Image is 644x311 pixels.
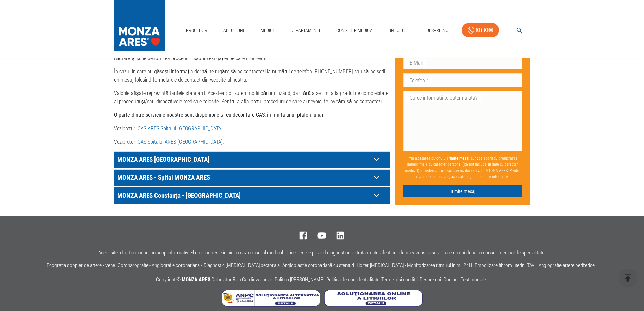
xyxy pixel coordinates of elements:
a: Departamente [288,24,324,38]
a: Proceduri [183,24,211,38]
a: Despre noi [420,276,441,283]
a: Soluționarea Alternativă a Litigiilor [222,302,324,308]
div: 031 9300 [476,26,493,35]
a: Testimoniale [461,276,486,283]
a: prețuri CAS Spitalul ARES [GEOGRAPHIC_DATA] [123,139,223,145]
img: Soluționarea online a litigiilor [324,290,423,307]
p: Vezi . [114,125,390,133]
p: MONZA ARES - Spital MONZA ARES [116,172,371,183]
span: MONZA ARES [182,276,210,283]
a: Afecțiuni [221,24,247,38]
strong: O parte dintre serviciile noastre sunt disponibile și cu decontare CAS, în limita unui plafon lunar. [114,112,325,118]
p: Valorile afișate reprezintă tarifele standard. Acestea pot suferi modificări incluzând, dar fără ... [114,89,390,106]
div: MONZA ARES [GEOGRAPHIC_DATA] [114,152,390,168]
p: MONZA ARES Constanța - [GEOGRAPHIC_DATA] [116,190,371,201]
div: MONZA ARES - Spital MONZA ARES [114,170,390,186]
a: Embolizare fibrom uterin [475,262,524,268]
a: Ecografia doppler de artere / vene [47,262,115,268]
a: 031 9300 [462,23,499,38]
a: Angiografie artere periferice [539,262,595,268]
p: Acest site a fost conceput cu scop informativ. El nu inlocuieste in niciun caz consultul medical.... [98,250,546,256]
p: În cazul în care nu găsești informația dorită, te rugăm să ne contactezi la numărul de telefon [P... [114,68,390,84]
p: Prin apăsarea butonului , sunt de acord cu prelucrarea datelor mele cu caracter personal (ce pot ... [403,152,522,182]
div: MONZA ARES Constanța - [GEOGRAPHIC_DATA] [114,187,390,204]
a: Medici [257,24,278,38]
a: Despre Noi [424,24,452,38]
a: Angioplastie coronariană cu stenturi [282,262,354,268]
a: Contact [443,276,459,283]
a: Calculator Risc Cardiovascular [211,276,272,283]
img: Soluționarea Alternativă a Litigiilor [222,290,320,307]
a: Soluționarea online a litigiilor [324,302,423,308]
a: Holter [MEDICAL_DATA] - Monitorizarea ritmului inimii 24H [357,262,472,268]
a: Coronarografie - Angiografie coronariana / Diagnostic [MEDICAL_DATA] pectorala [118,262,280,268]
p: MONZA ARES [GEOGRAPHIC_DATA] [116,154,371,165]
a: Consilier Medical [334,24,378,38]
a: Info Utile [387,24,414,38]
a: Politica [PERSON_NAME] [275,276,324,283]
a: Politica de confidentialitate [326,276,379,283]
a: Termeni si conditii [381,276,418,283]
p: Vezi . [114,138,390,146]
button: Trimite mesaj [403,185,522,197]
a: TAVI [527,262,536,268]
a: prețuri CAS ARES Spitalul [GEOGRAPHIC_DATA] [123,125,223,132]
b: Trimite mesaj [447,156,469,160]
button: delete [619,269,637,287]
p: Copyright © [156,275,488,284]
